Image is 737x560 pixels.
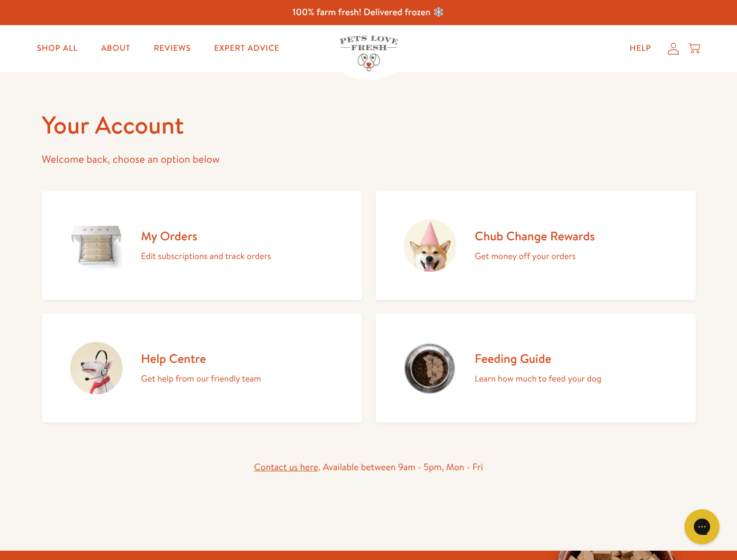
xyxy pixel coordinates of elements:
[340,36,398,71] img: Pets Love Fresh
[475,351,602,366] h2: Feeding Guide
[42,150,696,169] p: Welcome back, choose an option below
[144,37,200,60] a: Reviews
[205,37,289,60] a: Expert Advice
[475,371,602,386] p: Learn how much to feed your dog
[42,109,696,141] h1: Your Account
[42,191,362,300] a: My Orders Edit subscriptions and track orders
[141,371,261,386] p: Get help from our friendly team
[141,249,271,264] p: Edit subscriptions and track orders
[620,37,661,60] a: Help
[42,314,362,422] a: Help Centre Get help from our friendly team
[92,37,139,60] a: About
[679,505,725,548] iframe: Gorgias live chat messenger
[141,228,271,244] h2: My Orders
[376,314,696,422] a: Feeding Guide Learn how much to feed your dog
[475,249,595,264] p: Get money off your orders
[141,351,261,366] h2: Help Centre
[42,460,696,475] div: . Available between 9am - 5pm, Mon - Fri
[254,461,318,474] a: Contact us here
[376,191,696,300] a: Chub Change Rewards Get money off your orders
[475,228,595,244] h2: Chub Change Rewards
[27,37,87,60] a: Shop All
